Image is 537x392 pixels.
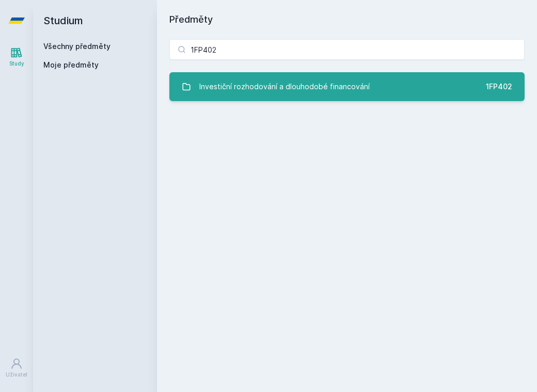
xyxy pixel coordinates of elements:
[169,72,525,101] a: Investiční rozhodování a dlouhodobé financování 1FP402
[43,42,110,51] a: Všechny předměty
[2,352,31,384] a: Uživatel
[169,12,525,27] h1: Předměty
[199,76,370,97] div: Investiční rozhodování a dlouhodobé financování
[486,81,512,92] div: 1FP402
[2,41,31,73] a: Study
[6,371,27,379] div: Uživatel
[9,60,24,68] div: Study
[169,39,525,60] input: Název nebo ident předmětu…
[43,60,99,70] span: Moje předměty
